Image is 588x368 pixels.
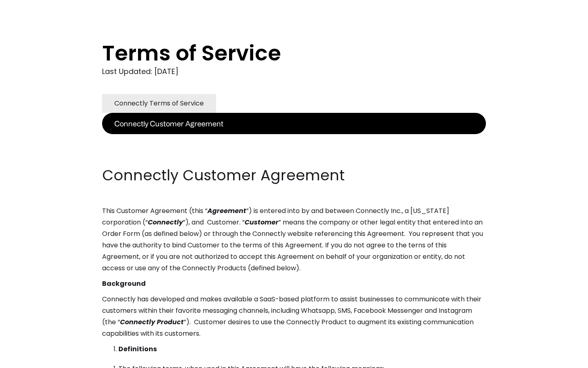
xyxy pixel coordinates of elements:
[207,206,246,215] em: Agreement
[102,150,486,161] p: ‍
[114,118,223,129] div: Connectly Customer Agreement
[102,294,486,339] p: Connectly has developed and makes available a SaaS-based platform to assist businesses to communi...
[120,317,184,327] em: Connectly Product
[102,205,486,274] p: This Customer Agreement (this “ ”) is entered into by and between Connectly Inc., a [US_STATE] co...
[16,354,49,365] ul: Language list
[102,279,146,288] strong: Background
[102,41,453,65] h1: Terms of Service
[102,65,486,78] div: Last Updated: [DATE]
[118,344,157,354] strong: Definitions
[8,353,49,365] aside: Language selected: English
[245,218,278,227] em: Customer
[148,218,183,227] em: Connectly
[102,134,486,146] p: ‍
[114,98,204,109] div: Connectly Terms of Service
[102,165,486,186] h2: Connectly Customer Agreement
